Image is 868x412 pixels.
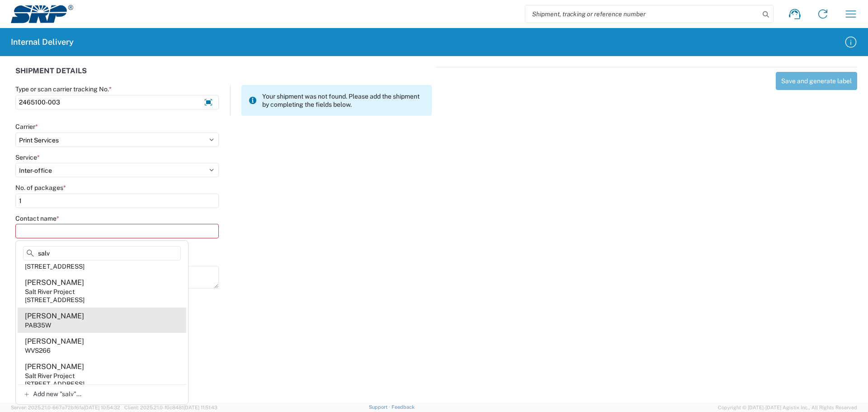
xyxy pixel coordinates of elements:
[25,296,85,304] div: [STREET_ADDRESS]
[15,123,38,131] label: Carrier
[25,336,84,346] div: [PERSON_NAME]
[25,380,85,388] div: [STREET_ADDRESS]
[25,311,84,321] div: [PERSON_NAME]
[25,372,75,380] div: Salt River Project
[11,37,74,47] h2: Internal Delivery
[15,85,112,93] label: Type or scan carrier tracking No.
[84,405,120,410] span: [DATE] 10:54:32
[124,405,217,410] span: Client: 2025.21.0-f0c8481
[25,346,51,355] div: WVS266
[262,92,425,109] span: Your shipment was not found. Please add the shipment by completing the fields below.
[525,5,759,23] input: Shipment, tracking or reference number
[33,390,81,398] span: Add new "salv"...
[11,5,73,23] img: srp
[369,404,392,410] a: Support
[25,362,84,372] div: [PERSON_NAME]
[184,405,217,410] span: [DATE] 11:51:43
[15,184,66,192] label: No. of packages
[25,288,75,296] div: Salt River Project
[392,404,415,410] a: Feedback
[15,67,432,85] div: SHIPMENT DETAILS
[25,278,84,288] div: [PERSON_NAME]
[718,403,857,412] span: Copyright © [DATE]-[DATE] Agistix Inc., All Rights Reserved
[11,405,120,410] span: Server: 2025.21.0-667a72bf6fa
[25,262,85,270] div: [STREET_ADDRESS]
[25,321,51,329] div: PAB35W
[15,153,40,161] label: Service
[15,214,59,223] label: Contact name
